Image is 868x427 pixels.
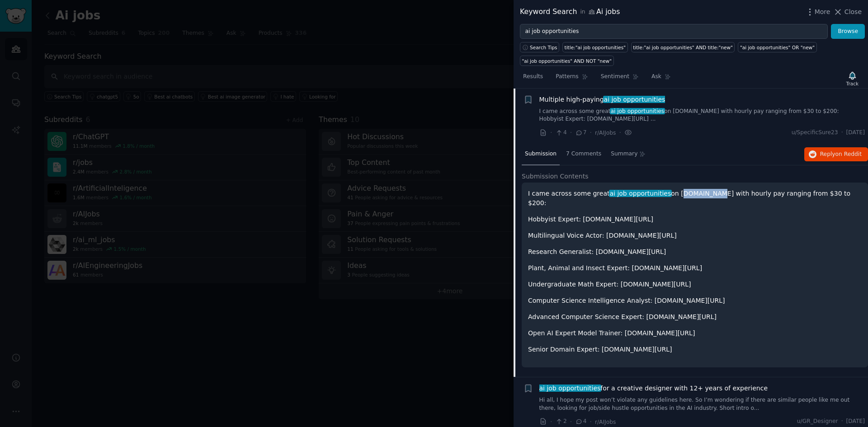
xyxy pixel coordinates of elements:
span: u/GR_Designer [797,418,838,426]
div: "ai job opportunities" OR "new" [740,44,815,51]
button: Close [833,7,862,17]
span: 7 [575,129,586,137]
a: Patterns [552,70,591,88]
a: Multiple high-payingai job opportunities [539,95,665,104]
span: · [570,417,572,427]
span: Ask [651,73,661,81]
span: 4 [555,129,566,137]
button: Browse [831,24,865,39]
span: Summary [611,150,637,158]
span: · [550,128,552,137]
p: Computer Science Intelligence Analyst: [DOMAIN_NAME][URL] [528,296,862,305]
input: Try a keyword related to your business [520,24,828,39]
span: ai job opportunities [603,96,666,103]
div: title:"ai job opportunities" AND title:"new" [633,44,733,51]
a: Ask [648,70,674,88]
a: I came across some greatai job opportunitieson [DOMAIN_NAME] with hourly pay ranging from $30 to ... [539,108,865,123]
p: Multilingual Voice Actor: [DOMAIN_NAME][URL] [528,231,862,240]
span: · [550,417,552,427]
span: Reply [820,150,862,159]
div: Track [846,80,859,87]
span: 4 [575,418,586,426]
a: "ai job opportunities" AND NOT "new" [520,56,614,66]
a: ai job opportunitiesfor a creative designer with 12+ years of experience [539,384,768,393]
span: [DATE] [846,129,865,137]
span: · [590,128,592,137]
span: · [570,128,572,137]
span: ai job opportunities [610,108,665,114]
span: 7 Comments [566,150,601,158]
div: title:"ai job opportunities" [565,44,626,51]
span: Sentiment [601,73,629,81]
p: I came across some great on [DOMAIN_NAME] with hourly pay ranging from $30 to $200: [528,189,862,208]
p: Advanced Computer Science Expert: [DOMAIN_NAME][URL] [528,312,862,322]
span: · [590,417,592,427]
a: Hi all, I hope my post won’t violate any guidelines here. So I’m wondering if there are similar p... [539,396,865,412]
a: "ai job opportunities" OR "new" [738,42,816,52]
p: Open AI Expert Model Trainer: [DOMAIN_NAME][URL] [528,328,862,338]
p: Hobbyist Expert: [DOMAIN_NAME][URL] [528,215,862,224]
span: [DATE] [846,418,865,426]
a: Sentiment [598,70,642,88]
p: Plant, Animal and Insect Expert: [DOMAIN_NAME][URL] [528,263,862,273]
span: on Reddit [835,151,862,157]
p: Research Generalist: [DOMAIN_NAME][URL] [528,247,862,257]
span: for a creative designer with 12+ years of experience [539,384,768,393]
span: ai job opportunities [538,385,601,392]
p: Undergraduate Math Expert: [DOMAIN_NAME][URL] [528,280,862,289]
div: "ai job opportunities" AND NOT "new" [522,58,612,64]
span: Patterns [556,73,578,81]
a: title:"ai job opportunities" [562,42,628,52]
button: Replyon Reddit [804,147,868,162]
span: ai job opportunities [609,190,672,197]
button: More [805,7,830,17]
span: r/AIJobs [595,419,616,425]
span: More [815,7,830,17]
span: Submission Contents [522,172,589,181]
span: u/SpecificSure23 [792,129,838,137]
a: Results [520,70,546,88]
span: Submission [525,150,557,158]
span: Search Tips [530,44,557,51]
span: Results [523,73,543,81]
span: Multiple high-paying [539,95,665,104]
a: title:"ai job opportunities" AND title:"new" [631,42,735,52]
span: · [619,128,621,137]
button: Track [843,69,862,88]
span: r/AIJobs [595,130,616,136]
span: 2 [555,418,566,426]
button: Search Tips [520,42,559,52]
span: · [841,418,843,426]
span: in [580,8,585,16]
p: Senior Domain Expert: [DOMAIN_NAME][URL] [528,345,862,354]
div: Keyword Search Ai jobs [520,6,620,18]
span: · [841,129,843,137]
span: Close [844,7,862,17]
